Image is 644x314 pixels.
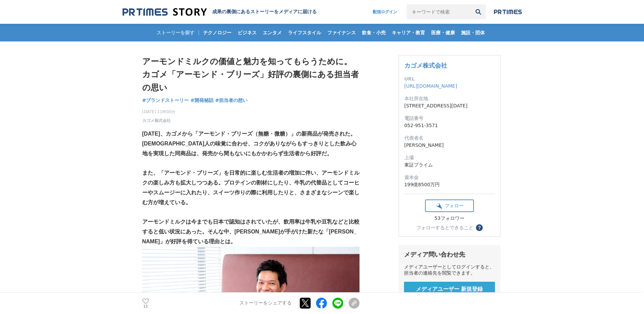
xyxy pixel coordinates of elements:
[260,30,284,36] span: エンタメ
[404,282,495,303] a: メディアユーザー 新規登録 無料
[404,102,495,109] dd: [STREET_ADDRESS][DATE]
[212,9,317,15] h2: 成果の裏側にあるストーリーをメディアに届ける
[142,131,356,156] strong: [DATE]、カゴメから「アーモンド・ブリーズ（無糖・微糖）」の新商品が発売された。[DEMOGRAPHIC_DATA]人の味覚に合わせ、コクがありながらもすっきりとした飲み心地を実現した同商品...
[416,225,473,230] div: フォローするとできること
[142,97,189,104] a: #ブランドストーリー
[359,24,388,41] a: 飲食・小売
[260,24,284,41] a: エンタメ
[404,75,495,83] dt: URL
[142,109,176,115] span: [DATE] 11時00分
[142,55,360,94] h1: アーモンドミルクの価値と魅力を知ってもらうために。カゴメ「アーモンド・ブリーズ」好評の裏側にある担当者の思い
[404,264,495,276] div: メディアユーザーとしてログインすると、担当者の連絡先を閲覧できます。
[235,30,259,36] span: ビジネス
[190,97,214,104] a: #開発秘話
[404,161,495,169] dd: 東証プライム
[471,4,486,19] button: 検索
[142,97,189,103] span: #ブランドストーリー
[404,62,447,69] a: カゴメ株式会社
[477,225,482,230] span: ？
[425,199,474,212] button: フォロー
[404,135,495,142] dt: 代表者名
[428,24,458,41] a: 医療・健康
[359,30,388,36] span: 飲食・小売
[404,174,495,181] dt: 資本金
[285,24,324,41] a: ライフスタイル
[404,154,495,161] dt: 上場
[239,300,292,307] p: ストーリーをシェアする
[142,118,171,124] a: カゴメ株式会社
[142,219,360,244] strong: アーモンドミルクは今までも日本で認知はされていたが、飲用率は牛乳や豆乳などと比較すると低い状況にあった。そんな中、[PERSON_NAME]が手がけた新たな「[PERSON_NAME]」が好評を...
[404,181,495,188] dd: 199億8500万円
[404,142,495,149] dd: [PERSON_NAME]
[200,24,234,41] a: テクノロジー
[476,224,483,231] button: ？
[285,30,324,36] span: ライフスタイル
[142,305,149,308] p: 13
[425,215,474,222] div: 53フォロワー
[325,30,358,36] span: ファイナンス
[190,97,214,103] span: #開発秘話
[123,7,207,17] img: 成果の裏側にあるストーリーをメディアに届ける
[389,30,428,36] span: キャリア・教育
[389,24,428,41] a: キャリア・教育
[458,24,487,41] a: 施設・団体
[407,4,471,19] input: キーワードで検索
[215,97,248,103] span: #担当者の想い
[366,4,404,19] a: 配信ログイン
[494,9,522,15] img: prtimes
[416,286,483,293] span: メディアユーザー 新規登録
[325,24,358,41] a: ファイナンス
[404,95,495,102] dt: 本社所在地
[235,24,259,41] a: ビジネス
[404,122,495,129] dd: 052-951-3571
[142,170,360,205] strong: また、「アーモンド・ブリーズ」を日常的に楽しむ生活者の増加に伴い、アーモンドミルクの楽しみ方も拡大しつつある。プロテインの割材にしたり、牛乳の代替品としてコーヒーやスムージーに入れたり、スイーツ...
[123,7,317,17] a: 成果の裏側にあるストーリーをメディアに届ける 成果の裏側にあるストーリーをメディアに届ける
[200,30,234,36] span: テクノロジー
[404,83,457,89] a: [URL][DOMAIN_NAME]
[215,97,248,104] a: #担当者の想い
[404,115,495,122] dt: 電話番号
[404,250,495,259] div: メディア問い合わせ先
[458,30,487,36] span: 施設・団体
[428,30,458,36] span: 医療・健康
